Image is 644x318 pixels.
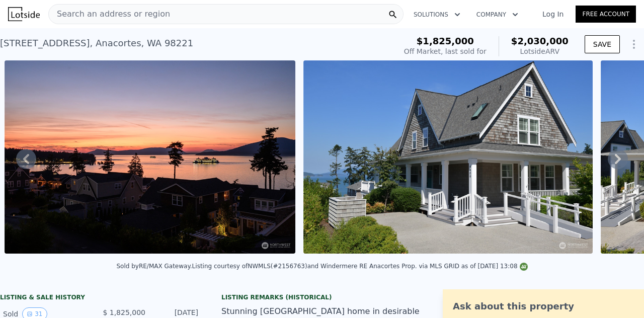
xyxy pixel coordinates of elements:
div: Off Market, last sold for [404,46,487,56]
span: Search an address or region [49,8,170,20]
button: Solutions [406,6,468,24]
span: $1,825,000 [417,36,474,46]
span: $ 1,825,000 [103,308,145,316]
a: Log In [530,9,576,19]
button: Company [468,6,526,24]
div: Lotside ARV [511,46,569,56]
img: NWMLS Logo [520,263,528,271]
div: Listing courtesy of NWMLS (#2156763) and Windermere RE Anacortes Prop. via MLS GRID as of [DATE] ... [192,263,528,270]
img: Lotside [8,7,40,21]
img: Sale: 126307570 Parcel: 99425195 [5,60,295,254]
button: Show Options [624,34,644,54]
button: SAVE [585,35,620,53]
div: Ask about this property [453,299,634,313]
a: Free Account [576,6,636,23]
span: $2,030,000 [511,36,569,46]
img: Sale: 126307570 Parcel: 99425195 [303,60,593,254]
div: Listing Remarks (Historical) [221,293,423,301]
div: Sold by RE/MAX Gateway . [116,263,192,270]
